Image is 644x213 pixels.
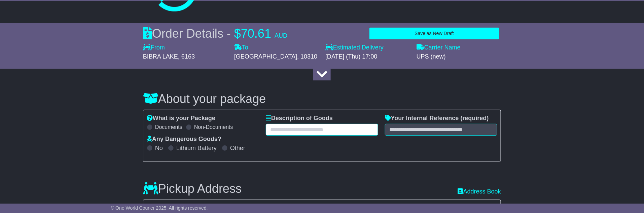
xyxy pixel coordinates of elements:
[194,124,233,130] label: Non-Documents
[458,188,501,196] a: Address Book
[143,26,287,41] div: Order Details -
[417,53,501,61] div: UPS (new)
[369,28,499,39] button: Save as New Draft
[234,27,241,40] span: $
[147,115,215,122] label: What is your Package
[385,115,489,122] label: Your Internal Reference (required)
[297,53,317,60] span: , 10310
[111,205,208,211] span: © One World Courier 2025. All rights reserved.
[147,136,221,143] label: Any Dangerous Goods?
[275,32,287,39] span: AUD
[178,53,195,60] span: , 6163
[155,145,163,152] label: No
[325,44,410,51] label: Estimated Delivery
[143,92,501,106] h3: About your package
[234,44,248,51] label: To
[325,53,410,61] div: [DATE] (Thu) 17:00
[266,115,333,122] label: Description of Goods
[143,182,242,196] h3: Pickup Address
[234,53,297,60] span: [GEOGRAPHIC_DATA]
[143,44,165,51] label: From
[176,145,217,152] label: Lithium Battery
[143,53,178,60] span: BIBRA LAKE
[155,124,182,130] label: Documents
[417,44,461,51] label: Carrier Name
[230,145,245,152] label: Other
[241,27,271,40] span: 70.61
